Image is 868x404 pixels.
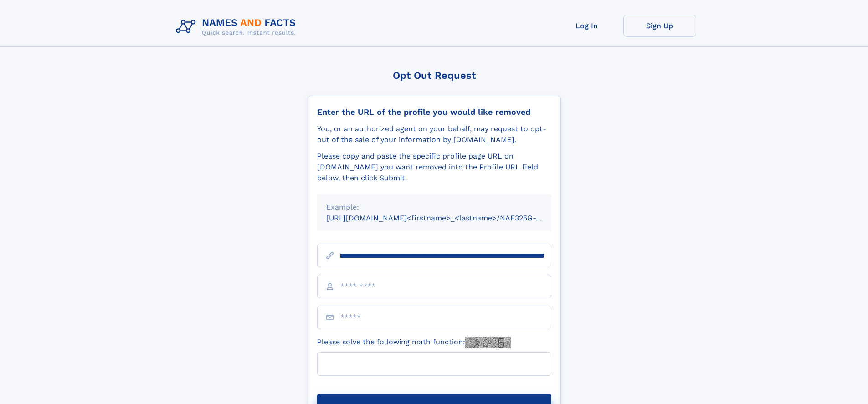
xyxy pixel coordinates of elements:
[317,123,551,145] div: You, or an authorized agent on your behalf, may request to opt-out of the sale of your informatio...
[317,151,551,184] div: Please copy and paste the specific profile page URL on [DOMAIN_NAME] you want removed into the Pr...
[308,70,561,81] div: Opt Out Request
[317,337,511,348] label: Please solve the following math function:
[550,15,623,37] a: Log In
[317,107,551,117] div: Enter the URL of the profile you would like removed
[623,15,696,37] a: Sign Up
[326,202,542,213] div: Example:
[326,214,569,222] small: [URL][DOMAIN_NAME]<firstname>_<lastname>/NAF325G-xxxxxxxx
[172,15,303,39] img: Logo Names and Facts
